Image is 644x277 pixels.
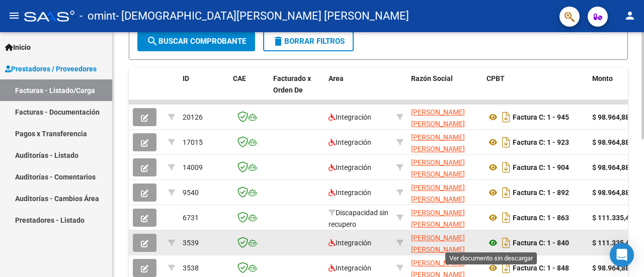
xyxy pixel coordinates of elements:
strong: Factura C: 1 - 848 [513,264,569,272]
span: Integración [329,138,371,146]
span: Borrar Filtros [272,37,345,46]
span: Razón Social [411,74,453,82]
span: - omint [79,5,116,27]
span: [PERSON_NAME] [PERSON_NAME] [411,158,465,178]
span: 3538 [183,264,199,272]
strong: Factura C: 1 - 863 [513,214,569,222]
i: Descargar documento [500,134,513,150]
mat-icon: delete [272,35,284,47]
datatable-header-cell: ID [179,68,229,112]
span: 17015 [183,138,203,146]
i: Descargar documento [500,159,513,175]
datatable-header-cell: Razón Social [407,68,482,112]
span: Prestadores / Proveedores [5,63,97,74]
span: Integración [329,163,371,171]
div: 23396418614 [411,157,478,178]
i: Descargar documento [500,210,513,226]
span: ID [183,74,189,82]
span: [PERSON_NAME] [PERSON_NAME] [411,108,465,128]
span: 6731 [183,214,199,222]
span: Integración [329,264,371,272]
span: Discapacidad sin recupero [329,209,388,228]
strong: $ 98.964,88 [592,163,629,171]
span: 3539 [183,239,199,247]
span: 20126 [183,113,203,121]
datatable-header-cell: Facturado x Orden De [269,68,325,112]
i: Descargar documento [500,109,513,125]
span: Facturado x Orden De [273,74,311,94]
mat-icon: menu [8,10,20,22]
strong: Factura C: 1 - 840 [513,239,569,247]
strong: Factura C: 1 - 923 [513,138,569,146]
strong: $ 98.964,88 [592,138,629,146]
span: 14009 [183,163,203,171]
span: Integración [329,239,371,247]
div: 23396418614 [411,107,478,128]
div: 23396418614 [411,232,478,253]
strong: Factura C: 1 - 904 [513,163,569,171]
div: Open Intercom Messenger [610,243,634,267]
strong: $ 111.335,49 [592,214,633,222]
span: Monto [592,74,613,82]
datatable-header-cell: CAE [229,68,269,112]
i: Descargar documento [500,260,513,276]
span: [PERSON_NAME] [PERSON_NAME] [411,183,465,203]
span: [PERSON_NAME] [PERSON_NAME] [411,133,465,153]
span: [PERSON_NAME] [PERSON_NAME] [411,234,465,253]
strong: $ 111.335,49 [592,239,633,247]
div: 23396418614 [411,207,478,228]
strong: Factura C: 1 - 945 [513,113,569,121]
div: 23396418614 [411,182,478,203]
datatable-header-cell: Area [325,68,392,112]
span: CAE [233,74,246,82]
strong: Factura C: 1 - 892 [513,189,569,197]
span: CPBT [487,74,505,82]
strong: $ 98.964,88 [592,264,629,272]
i: Descargar documento [500,184,513,201]
mat-icon: person [624,10,636,22]
strong: $ 98.964,88 [592,189,629,197]
mat-icon: search [146,35,158,47]
span: Integración [329,113,371,121]
datatable-header-cell: CPBT [482,68,588,112]
i: Descargar documento [500,235,513,251]
span: [PERSON_NAME] [PERSON_NAME] [411,209,465,228]
span: Buscar Comprobante [146,37,246,46]
span: - [DEMOGRAPHIC_DATA][PERSON_NAME] [PERSON_NAME] [116,5,409,27]
button: Buscar Comprobante [137,31,255,51]
strong: $ 98.964,88 [592,113,629,121]
span: Integración [329,189,371,197]
span: Inicio [5,42,31,53]
div: 23396418614 [411,132,478,153]
span: Area [329,74,344,82]
span: 9540 [183,189,199,197]
button: Borrar Filtros [263,31,354,51]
